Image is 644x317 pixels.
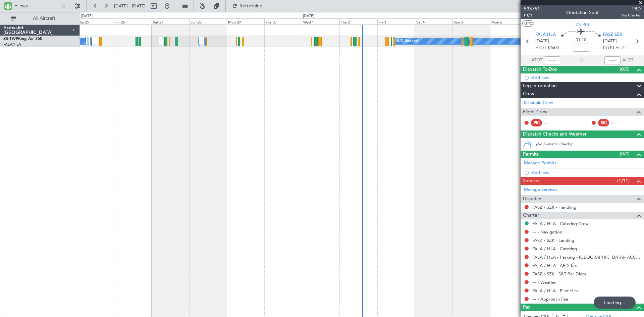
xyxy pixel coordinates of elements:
a: FALA / HLA - Pilot Hire [532,288,579,294]
a: FALA/HLA [3,42,21,47]
span: Crew [523,90,534,98]
a: FALA / HLA - Catering [532,246,577,252]
span: Charter [523,212,539,219]
a: ZS-TWPKing Air 260 [3,37,42,41]
div: - - [611,120,626,126]
span: (0/0) [620,66,630,73]
span: (1/11) [617,177,630,184]
div: - - [544,120,559,126]
div: Fri 26 [114,18,152,24]
div: [DATE] [81,13,93,19]
span: [DATE] - [DATE] [114,3,146,9]
span: Pax [523,304,530,311]
a: Schedule Crew [524,100,553,106]
div: Sun 5 [452,18,490,24]
span: ZS-TWP [3,37,18,41]
span: 01:10 [576,37,586,44]
div: A/C Booked [397,36,418,46]
span: Pos Charter [621,12,641,18]
div: Thu 2 [339,18,377,24]
a: FASZ / SZK - S&T Per Diem [532,271,586,277]
button: Refreshing... [229,1,269,11]
button: All Aircraft [7,13,73,24]
a: Manage Services [524,187,557,193]
a: Manage Permits [524,160,556,167]
span: Refreshing... [239,4,267,8]
span: Leg Information [523,82,557,90]
input: A/C (Reg. or Type) [20,1,59,11]
div: [DATE] [303,13,314,19]
span: FASZ SZK [603,32,623,38]
a: FASZ / SZK - Landing [532,237,574,243]
a: --- - Approach Fee [532,296,568,302]
div: PIC [531,119,542,126]
span: TBD [621,5,641,12]
a: --- - Weather [532,279,557,285]
div: Sun 28 [189,18,227,24]
span: (0/0) [620,150,630,157]
div: Mon 6 [490,18,528,24]
span: 07:10 [603,45,614,51]
div: Sat 4 [415,18,452,24]
div: (No Dispatch Checks) [536,142,644,149]
span: [DATE] [535,38,549,45]
div: Wed 1 [302,18,339,24]
div: Add new [532,170,641,175]
span: 06:00 [548,45,559,51]
div: Thu 25 [76,18,114,24]
span: ATOT [531,57,542,64]
span: ZS-PIR [576,21,589,28]
a: FALA / HLA - APD Tax [532,263,577,268]
div: Mon 29 [227,18,264,24]
span: Flight Crew [523,108,548,116]
a: FALA / HLA - Catering Crew [532,221,589,226]
span: [DATE] [603,38,617,45]
div: Fri 3 [377,18,415,24]
div: Sat 27 [152,18,189,24]
a: --- - Navigation [532,229,562,235]
span: Services [523,177,540,185]
span: All Aircraft [17,16,71,21]
a: FASZ / SZK - Handling [532,204,576,210]
div: Quotation Sent [566,9,599,16]
a: FALA / HLA - Parking - [GEOGRAPHIC_DATA]- ACC # 1800 [532,254,641,260]
span: Permits [523,151,539,158]
span: ETOT [535,45,546,51]
span: 535751 [524,5,540,12]
span: ALDT [622,57,633,64]
div: Tue 30 [264,18,302,24]
span: P1/3 [524,12,540,18]
button: UTC [522,20,534,27]
span: FALA HLA [535,32,556,38]
div: SIC [598,119,609,126]
div: Loading... [594,297,636,309]
div: Add new [532,75,641,81]
span: Dispatch Checks and Weather [523,130,587,138]
span: ELDT [615,45,626,51]
span: Dispatch [523,195,541,203]
span: Dispatch To-Dos [523,66,557,73]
